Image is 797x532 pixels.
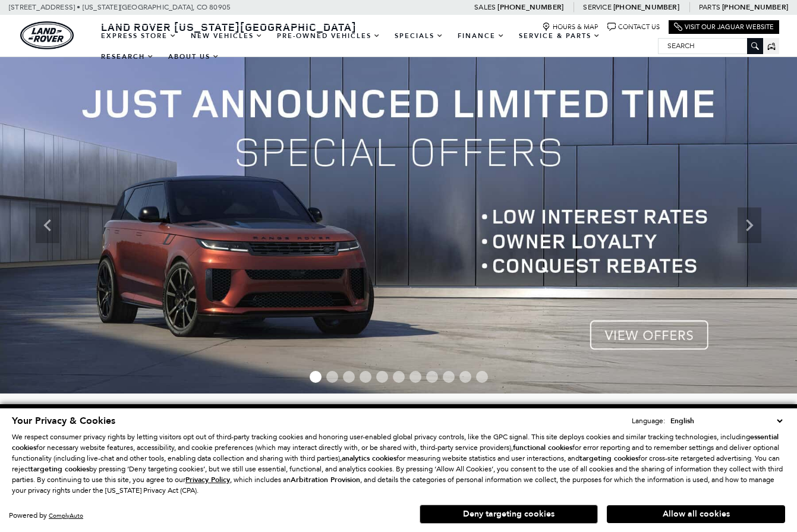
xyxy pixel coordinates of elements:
span: Sales [474,3,496,11]
a: [PHONE_NUMBER] [613,2,679,12]
a: [PHONE_NUMBER] [497,2,563,12]
a: Finance [451,26,512,46]
span: Go to slide 2 [326,371,338,383]
span: Go to slide 8 [426,371,438,383]
a: Service & Parts [512,26,607,46]
a: Pre-Owned Vehicles [270,26,388,46]
strong: targeting cookies [30,464,89,474]
nav: Main Navigation [94,26,658,67]
span: Go to slide 7 [409,371,421,383]
a: Hours & Map [542,23,598,32]
span: Service [583,3,611,11]
a: New Vehicles [184,26,270,46]
div: Previous [36,207,59,243]
a: Privacy Policy [185,476,230,484]
a: Contact Us [607,23,660,32]
u: Privacy Policy [185,475,230,484]
a: EXPRESS STORE [94,26,184,46]
a: Research [94,46,161,67]
span: Parts [699,3,720,11]
strong: targeting cookies [579,454,638,463]
span: Land Rover [US_STATE][GEOGRAPHIC_DATA] [101,20,357,34]
button: Deny targeting cookies [420,505,598,524]
a: Visit Our Jaguar Website [674,23,774,32]
div: Next [738,207,761,243]
a: About Us [161,46,226,67]
div: Powered by [9,512,83,520]
a: Land Rover [US_STATE][GEOGRAPHIC_DATA] [94,20,364,34]
span: Go to slide 9 [443,371,455,383]
span: Go to slide 5 [376,371,388,383]
img: Land Rover [20,21,74,49]
span: Go to slide 4 [360,371,371,383]
strong: analytics cookies [342,454,396,463]
p: We respect consumer privacy rights by letting visitors opt out of third-party tracking cookies an... [12,432,785,496]
select: Language Select [667,415,785,427]
span: Go to slide 1 [310,371,322,383]
a: ComplyAuto [49,512,83,520]
div: Language: [632,417,665,424]
strong: functional cookies [513,443,572,452]
strong: Arbitration Provision [291,475,360,484]
span: Go to slide 11 [476,371,488,383]
span: Go to slide 3 [343,371,355,383]
input: Search [659,39,763,53]
span: Your Privacy & Cookies [12,414,115,427]
span: Go to slide 6 [393,371,405,383]
a: [PHONE_NUMBER] [722,2,788,12]
a: Specials [388,26,451,46]
a: land-rover [20,21,74,49]
span: Go to slide 10 [459,371,471,383]
a: [STREET_ADDRESS] • [US_STATE][GEOGRAPHIC_DATA], CO 80905 [9,3,231,11]
button: Allow all cookies [607,505,785,523]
